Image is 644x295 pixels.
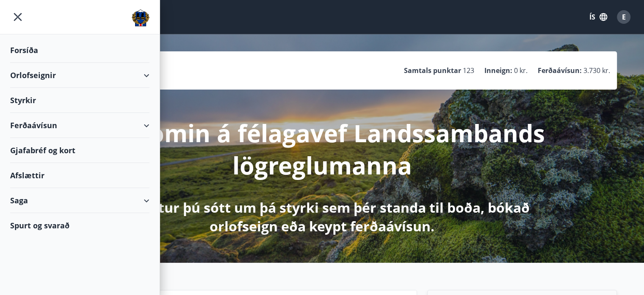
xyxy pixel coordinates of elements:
[484,66,512,75] p: Inneign :
[614,7,634,27] button: E
[10,188,149,213] div: Saga
[10,38,149,63] div: Forsíða
[585,9,612,25] button: ÍS
[10,88,149,113] div: Styrkir
[10,163,149,188] div: Afslættir
[622,12,626,22] span: E
[538,66,582,75] p: Ferðaávísun :
[10,63,149,88] div: Orlofseignir
[99,117,546,181] p: Velkomin á félagavef Landssambands lögreglumanna
[10,213,149,238] div: Spurt og svarað
[10,9,25,25] button: menu
[10,113,149,138] div: Ferðaávísun
[404,66,461,75] p: Samtals punktar
[463,66,474,75] span: 123
[514,66,528,75] span: 0 kr.
[99,198,546,236] p: Hér getur þú sótt um þá styrki sem þér standa til boða, bókað orlofseign eða keypt ferðaávísun.
[10,138,149,163] div: Gjafabréf og kort
[583,66,610,75] span: 3.730 kr.
[132,9,149,26] img: union_logo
